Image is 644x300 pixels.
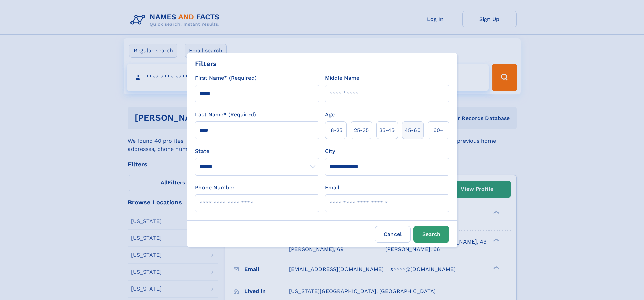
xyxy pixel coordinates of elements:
label: City [325,147,335,155]
span: 60+ [433,126,444,134]
label: Last Name* (Required) [195,111,256,119]
label: First Name* (Required) [195,74,257,82]
button: Search [413,226,449,243]
span: 35‑45 [379,126,395,134]
label: Middle Name [325,74,359,82]
label: Cancel [375,226,411,243]
label: Age [325,111,335,119]
label: Email [325,184,339,192]
div: Filters [195,59,217,69]
span: 25‑35 [354,126,369,134]
span: 18‑25 [329,126,342,134]
label: Phone Number [195,184,235,192]
label: State [195,147,319,155]
span: 45‑60 [405,126,421,134]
